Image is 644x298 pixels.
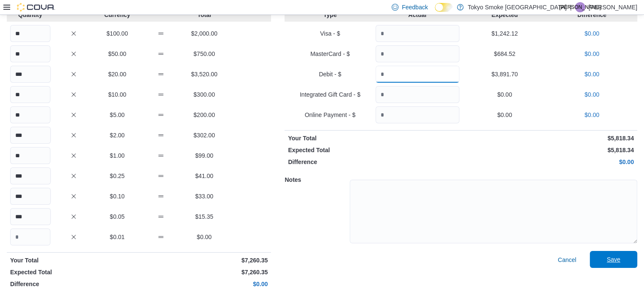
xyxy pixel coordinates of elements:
input: Quantity [10,188,51,205]
p: Type [288,11,372,19]
p: $100.00 [97,29,137,38]
h5: Notes [285,171,348,188]
input: Quantity [10,147,50,164]
p: $0.00 [184,233,224,241]
button: Cancel [554,251,580,268]
p: $0.00 [550,29,634,38]
p: $5,818.34 [463,134,634,142]
input: Quantity [10,106,50,123]
p: Integrated Gift Card - $ [288,90,372,99]
input: Quantity [10,25,50,42]
p: $3,520.00 [184,70,224,78]
p: $0.10 [97,192,137,201]
p: Expected Total [288,146,459,154]
span: Feedback [402,3,428,11]
p: $0.00 [463,111,547,119]
p: $300.00 [184,90,224,99]
input: Quantity [10,167,51,184]
p: $302.00 [184,131,224,139]
input: Quantity [10,127,51,144]
p: Total [184,11,224,19]
span: Dark Mode [435,12,435,12]
p: Currency [97,11,137,19]
input: Quantity [10,66,51,83]
p: $1.00 [97,151,137,160]
p: $2,000.00 [184,29,224,38]
input: Quantity [376,86,459,103]
input: Quantity [10,228,50,245]
input: Quantity [10,86,50,103]
input: Dark Mode [435,3,453,12]
p: $1,242.12 [463,29,547,38]
p: $0.00 [550,111,634,119]
img: Cova [17,3,55,11]
p: Actual [376,11,459,19]
input: Quantity [10,208,51,225]
p: Tokyo Smoke [GEOGRAPHIC_DATA] [468,2,567,12]
p: $0.00 [550,70,634,78]
p: Your Total [10,256,137,265]
button: Save [590,251,637,268]
p: Quantity [10,11,50,19]
p: $200.00 [184,111,224,119]
p: $0.00 [463,90,547,99]
p: $5.00 [97,111,137,119]
p: $2.00 [97,131,137,139]
p: [PERSON_NAME] [589,2,637,12]
span: [PERSON_NAME] [559,2,601,12]
span: Cancel [558,256,576,264]
p: $0.00 [550,50,634,58]
input: Quantity [376,66,459,83]
p: Difference [288,158,459,166]
p: $15.35 [184,212,224,221]
p: $0.25 [97,172,137,180]
p: $33.00 [184,192,224,201]
input: Quantity [376,106,459,123]
p: $99.00 [184,151,224,160]
p: $50.00 [97,50,137,58]
p: $0.05 [97,212,137,221]
span: Save [607,255,620,264]
p: $10.00 [97,90,137,99]
p: Difference [10,280,137,288]
p: $0.00 [141,280,268,288]
p: $7,260.35 [141,256,268,265]
p: $7,260.35 [141,268,268,276]
input: Quantity [10,45,50,62]
p: $0.00 [463,158,634,166]
p: $5,818.34 [463,146,634,154]
p: Online Payment - $ [288,111,372,119]
p: $0.01 [97,233,137,241]
div: James Owomero [575,2,585,12]
p: $3,891.70 [463,70,547,78]
input: Quantity [376,45,459,62]
p: MasterCard - $ [288,50,372,58]
p: Visa - $ [288,29,372,38]
input: Quantity [376,25,459,42]
p: $41.00 [184,172,224,180]
p: Debit - $ [288,70,372,78]
p: $0.00 [550,90,634,99]
p: $20.00 [97,70,137,78]
p: Expected Total [10,268,137,276]
p: Your Total [288,134,459,142]
p: $750.00 [184,50,224,58]
p: $684.52 [463,50,547,58]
